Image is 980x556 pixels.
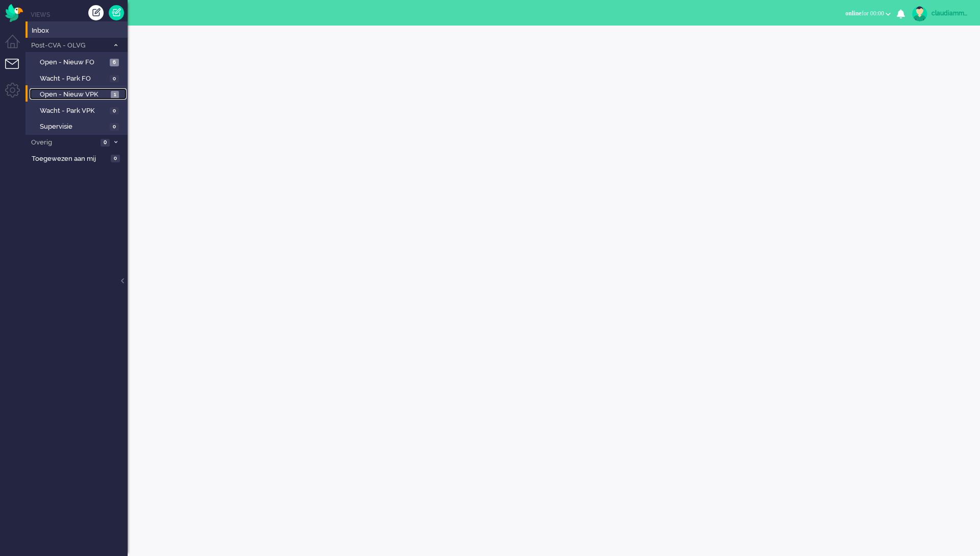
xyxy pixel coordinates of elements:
a: Open - Nieuw FO 6 [30,56,127,67]
a: Wacht - Park VPK 0 [30,105,127,116]
span: Wacht - Park FO [40,74,107,84]
span: 0 [111,155,120,162]
img: avatar [912,6,927,21]
div: claudiammsc [932,8,970,18]
span: Supervisie [40,122,107,132]
span: Inbox [32,26,128,36]
span: Wacht - Park VPK [40,106,107,116]
a: claudiammsc [910,6,970,21]
li: Admin menu [5,83,28,106]
button: onlinefor 00:00 [839,6,897,21]
a: Quick Ticket [109,5,124,20]
a: Inbox [30,25,128,36]
span: Open - Nieuw FO [40,58,107,67]
span: Post-CVA - OLVG [30,41,109,51]
span: 0 [110,75,119,83]
span: Toegewezen aan mij [32,154,108,164]
span: 6 [110,59,119,66]
img: flow_omnibird.svg [5,4,23,22]
div: Creëer ticket [88,5,104,20]
span: 1 [111,91,119,99]
span: 0 [101,139,110,147]
li: Views [31,10,128,19]
span: for 00:00 [845,10,884,17]
a: Toegewezen aan mij 0 [30,153,128,164]
li: onlinefor 00:00 [839,3,897,26]
a: Open - Nieuw VPK 1 [30,88,127,100]
span: Open - Nieuw VPK [40,90,108,100]
a: Supervisie 0 [30,120,127,132]
span: 0 [110,123,119,131]
li: Tickets menu [5,59,28,82]
li: Dashboard menu [5,35,28,58]
span: Overig [30,138,97,148]
a: Omnidesk [5,7,23,14]
span: online [845,10,861,17]
span: 0 [110,107,119,115]
a: Wacht - Park FO 0 [30,72,127,84]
